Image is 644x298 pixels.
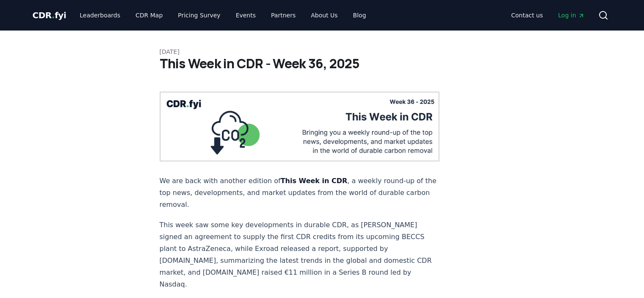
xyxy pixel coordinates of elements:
a: Blog [346,8,373,23]
nav: Main [504,8,591,23]
span: Log in [558,11,584,19]
p: This week saw some key developments in durable CDR, as [PERSON_NAME] signed an agreement to suppl... [160,219,440,290]
a: CDR.fyi [33,9,66,21]
a: Partners [264,8,302,23]
h1: This Week in CDR - Week 36, 2025 [160,56,485,71]
a: Contact us [504,8,550,23]
p: [DATE] [160,47,485,56]
span: CDR fyi [33,10,66,20]
a: CDR Map [129,8,169,23]
a: Pricing Survey [171,8,227,23]
a: Log in [551,8,591,23]
a: About Us [304,8,344,23]
p: We are back with another edition of , a weekly round-up of the top news, developments, and market... [160,175,440,211]
span: . [52,10,55,20]
a: Leaderboards [73,8,127,23]
img: blog post image [160,92,440,162]
nav: Main [73,8,373,23]
strong: This Week in CDR [281,177,348,185]
a: Events [229,8,263,23]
